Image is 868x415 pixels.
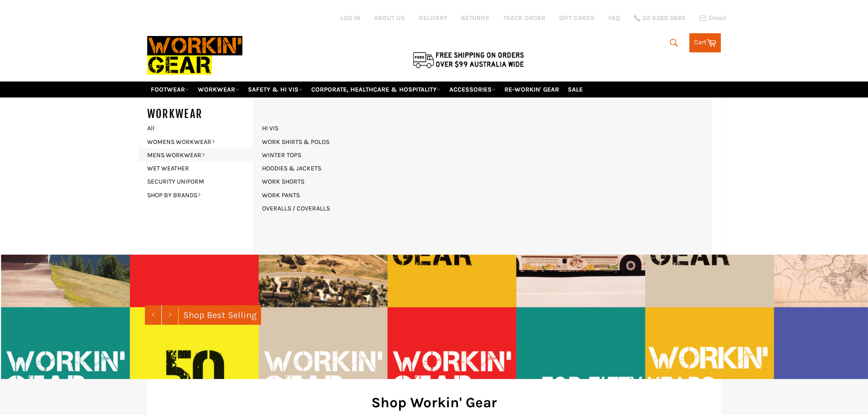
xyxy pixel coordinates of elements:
a: WORK PANTS [257,189,304,202]
a: SALE [564,82,586,97]
a: SECURITY UNIFORM [143,175,253,188]
a: RETURNS [461,14,489,22]
a: OVERALLS / COVERALLS [257,202,334,215]
a: WORK SHORTS [257,175,309,188]
a: WORKWEAR [194,82,243,97]
a: FAQ [608,14,620,22]
a: SAFETY & HI VIS [244,82,306,97]
a: Shop Best Selling [179,305,261,325]
a: HI VIS [257,122,283,135]
a: 02 6280 5885 [634,15,685,21]
a: DELIVERY [419,14,447,22]
a: RE-WORKIN' GEAR [501,82,563,97]
a: MENS WORKWEAR [143,149,253,162]
div: MENS WORKWEAR [253,97,712,255]
a: FOOTWEAR [147,82,193,97]
a: Log in [340,14,360,22]
a: WINTER TOPS [257,149,306,162]
a: ACCESSORIES [446,82,499,97]
a: ABOUT US [374,14,405,22]
img: Workin Gear leaders in Workwear, Safety Boots, PPE, Uniforms. Australia's No.1 in Workwear [147,30,242,81]
a: HOODIES & JACKETS [257,162,326,175]
a: WORK SHIRTS & POLOS [257,135,334,149]
a: WET WEATHER [143,162,253,175]
img: Flat $9.95 shipping Australia wide [411,50,525,69]
a: CORPORATE, HEALTHCARE & HOSPITALITY [308,82,444,97]
h5: WORKWEAR [147,107,262,122]
a: SHOP BY BRANDS [143,189,253,202]
h2: Shop Workin' Gear [161,393,708,412]
span: Email [709,15,726,21]
a: Cart [689,33,721,52]
a: WOMENS WORKWEAR [143,135,253,149]
a: GIFT CARDS [559,14,595,22]
a: Email [699,15,726,22]
span: 02 6280 5885 [642,15,685,21]
a: All [143,122,262,135]
a: TRACK ORDER [503,14,545,22]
